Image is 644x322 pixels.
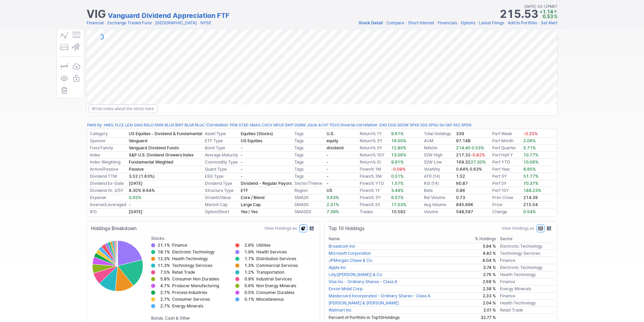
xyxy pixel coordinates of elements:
[408,20,434,26] a: Short Interest
[87,20,104,26] a: Financial
[239,122,248,128] a: STXD
[358,201,390,208] td: Flows% 5Y
[327,131,334,136] a: U.S.
[523,138,536,143] span: 2.06%
[391,167,406,172] span: -0.09%
[59,29,70,40] button: Elliott waves
[256,255,296,262] div: Distribution Services
[391,202,406,207] span: 17.03%
[91,225,137,232] div: Holdings Breakdown
[241,262,256,269] div: 1.3%
[204,138,239,145] td: ETF Type
[172,262,212,269] div: Technology Services
[195,122,205,128] a: BLUC
[423,166,455,173] td: Volatility
[204,194,239,201] td: Growth/Value
[479,20,504,26] a: Latest Filings
[327,209,339,214] span: 7.39%
[157,249,172,255] div: 18.1%
[523,202,538,207] b: 215.54
[423,194,455,201] td: Rel Volume
[329,300,399,305] a: [PERSON_NAME] & [PERSON_NAME]
[391,188,404,193] span: 3.44%
[423,145,455,152] td: NAV/sh
[463,293,498,300] td: 2.33 %
[491,173,522,180] td: Perf 3Y
[498,264,555,271] td: Electronic Technology
[293,194,325,201] td: SMA20
[463,264,498,271] td: 3.74 %
[90,181,124,186] a: Dividend Ex-Date
[423,138,455,145] td: AUM
[59,61,70,72] button: Drawing mode: Single
[241,269,256,276] div: 1.2%
[205,122,340,128] div: | :
[204,208,239,216] td: Option/Short
[463,243,498,250] td: 5.94 %
[329,307,352,313] a: Walmart Inc
[204,201,239,208] td: Market Cap
[89,138,127,145] td: Sponsor
[359,20,383,26] a: Stock Detail
[89,159,127,166] td: Index Weighting
[523,159,539,165] span: 10.06%
[391,181,404,186] span: 1.57%
[204,130,239,138] td: Asset Type
[327,188,332,193] b: US
[71,42,82,52] button: Anchored VWAP
[420,122,428,128] a: SDS
[391,159,404,165] span: 9.91%
[241,242,256,249] div: 2.6%
[423,152,455,159] td: 52W High
[185,122,194,128] a: BLGR
[410,122,419,128] a: SPXS
[358,166,390,173] td: Flows% 1M
[391,209,406,214] b: 10,592
[358,145,390,152] td: Return% 5Y
[262,122,272,128] a: CGCV
[538,20,540,26] span: •
[491,130,522,138] td: Perf Week
[498,271,555,278] td: Health Technology
[230,122,238,128] a: PFM
[329,279,397,284] a: Visa Inc - Ordinary Shares - Class A
[108,11,230,20] a: Vanguard Dividend Appreciation FTF
[241,255,256,262] div: 1.7%
[505,20,507,26] span: •
[256,282,296,289] div: Non Energy Minerals
[241,131,273,136] b: Equities (Stocks)
[523,145,536,150] span: 5.71%
[327,202,339,207] span: 2.31%
[523,174,539,179] span: 51.77%
[456,181,468,186] b: 60.87
[204,152,239,159] td: Average Maturity
[358,173,390,180] td: Flows% 3M
[129,209,143,214] b: [DATE]
[172,282,219,289] div: Producer Manufacturing
[294,122,306,128] a: DGRW
[523,209,536,214] span: 0.54%
[71,29,82,40] button: Fibonacci retracements
[293,152,325,159] td: Tags
[391,174,404,179] span: 0.51%
[391,152,406,157] span: 13.06%
[71,61,82,72] button: Drawings autosave: Off
[241,159,243,165] b: -
[273,122,284,128] a: MFUS
[498,278,555,286] td: Finance
[423,173,455,180] td: ATR (14)
[197,20,200,26] span: •
[327,167,329,172] b: -
[172,289,207,296] div: Process Industries
[293,138,325,145] td: Tags
[340,122,471,128] div: | :
[327,195,339,200] span: 0.63%
[524,3,557,9] span: [DATE] 03:12PM ET
[456,188,465,193] b: 0.86
[327,145,344,150] a: dividend
[241,282,256,289] div: 0.6%
[90,174,117,179] a: Dividend TTM
[456,167,482,172] small: 0.64% 0.63%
